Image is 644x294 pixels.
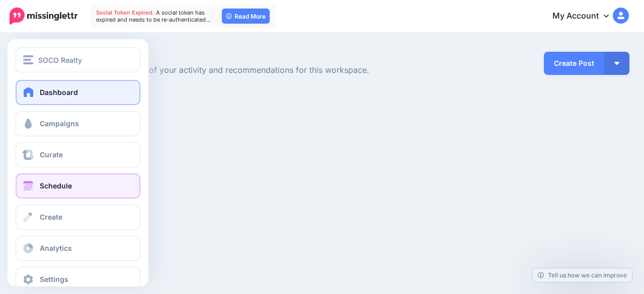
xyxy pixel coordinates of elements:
[10,8,77,25] img: Missinglettr
[40,244,72,252] span: Analytics
[533,268,632,282] a: Tell us how we can improve
[542,4,629,29] a: My Account
[16,205,140,230] a: Create
[16,80,140,105] a: Dashboard
[16,267,140,292] a: Settings
[23,55,33,64] img: menu.png
[40,150,63,159] span: Curate
[16,236,140,261] a: Analytics
[96,9,154,16] span: Social Token Expired.
[544,52,604,75] a: Create Post
[73,64,439,77] span: Here's an overview of your activity and recommendations for this workspace.
[222,9,270,24] a: Read More
[40,213,62,221] span: Create
[38,54,82,66] span: SOCO Realty
[40,119,79,128] span: Campaigns
[16,173,140,199] a: Schedule
[40,275,68,283] span: Settings
[96,9,211,23] span: A social token has expired and needs to be re-authenticated…
[614,62,619,65] img: arrow-down-white.png
[40,88,78,96] span: Dashboard
[40,181,72,190] span: Schedule
[16,142,140,167] a: Curate
[16,111,140,136] a: Campaigns
[16,47,140,72] button: SOCO Realty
